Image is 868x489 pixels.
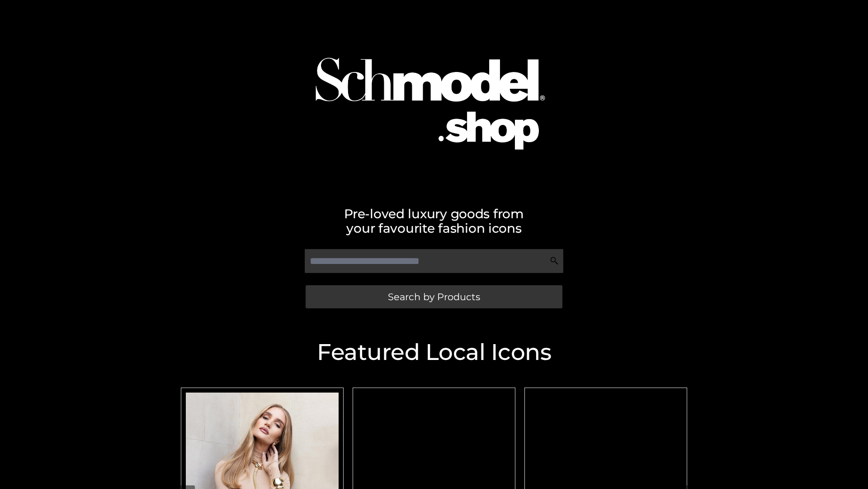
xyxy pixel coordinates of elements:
h2: Featured Local Icons​ [176,341,692,364]
h2: Pre-loved luxury goods from your favourite fashion icons [176,206,692,235]
a: Search by Products [306,285,562,308]
img: Search Icon [550,256,559,265]
span: Search by Products [388,292,480,302]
